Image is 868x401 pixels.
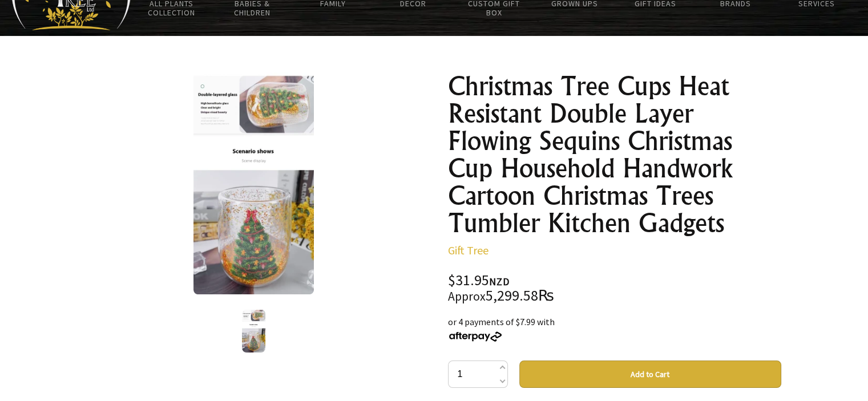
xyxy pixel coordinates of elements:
[448,72,781,237] h1: Christmas Tree Cups Heat Resistant Double Layer Flowing Sequins Christmas Cup Household Handwork ...
[448,331,503,342] img: Afterpay
[448,315,781,342] div: or 4 payments of $7.99 with
[242,309,265,353] img: Christmas Tree Cups Heat Resistant Double Layer Flowing Sequins Christmas Cup Household Handwork ...
[448,289,486,304] small: Approx
[519,361,781,388] button: Add to Cart
[489,275,510,288] span: NZD
[448,273,781,303] div: $31.95 5,299.58₨
[193,72,314,294] img: Christmas Tree Cups Heat Resistant Double Layer Flowing Sequins Christmas Cup Household Handwork ...
[448,243,488,257] a: Gift Tree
